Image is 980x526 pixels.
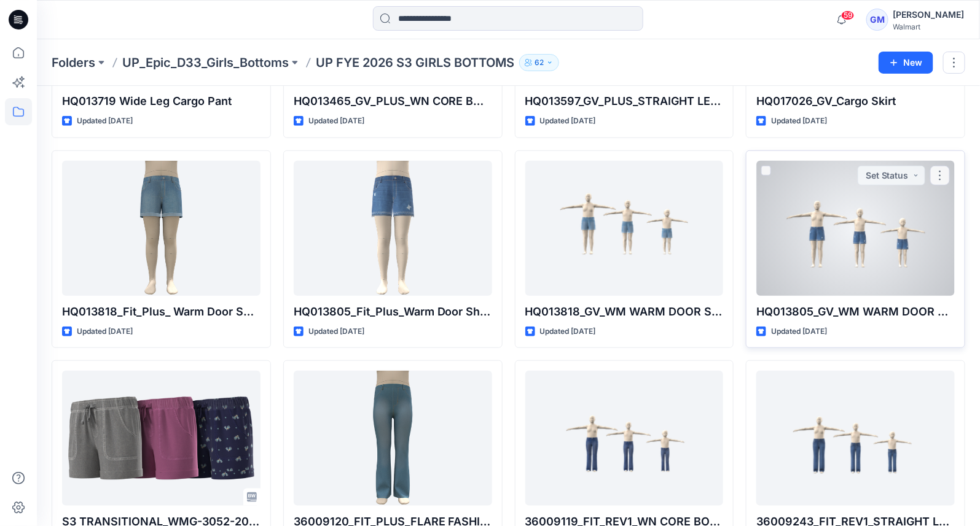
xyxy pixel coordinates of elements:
[866,9,888,31] div: GM
[525,303,724,320] p: HQ013818_GV_WM WARM DOOR SHORT (Opt2-ROLLED CUFF)
[879,52,933,74] button: New
[525,161,724,296] a: HQ013818_GV_WM WARM DOOR SHORT (Opt2-ROLLED CUFF)
[540,115,596,128] p: Updated [DATE]
[525,93,724,110] p: HQ013597_GV_PLUS_STRAIGHT LEG DENIM
[294,161,492,296] a: HQ013805_Fit_Plus_Warm Door Short (Opt1-Frayed Hem)
[540,325,596,338] p: Updated [DATE]
[62,161,261,296] a: HQ013818_Fit_Plus_ Warm Door Short (Opt2-Rolled Cuff)
[316,54,514,71] p: UP FYE 2026 S3 GIRLS BOTTOMS
[771,325,827,338] p: Updated [DATE]
[77,115,133,128] p: Updated [DATE]
[294,371,492,506] a: 36009120_FIT_PLUS_FLARE FASHION JEGGING
[771,115,827,128] p: Updated [DATE]
[756,303,955,320] p: HQ013805_GV_WM WARM DOOR SHORT (Opt1-FRAYED HEM)
[756,161,955,296] a: HQ013805_GV_WM WARM DOOR SHORT (Opt1-FRAYED HEM)
[893,7,965,22] div: [PERSON_NAME]
[62,303,261,320] p: HQ013818_Fit_Plus_ Warm Door Short (Opt2-Rolled Cuff)
[519,54,559,71] button: 62
[77,325,133,338] p: Updated [DATE]
[535,56,544,69] p: 62
[294,303,492,320] p: HQ013805_Fit_Plus_Warm Door Short (Opt1-Frayed Hem)
[122,54,289,71] a: UP_Epic_D33_Girls_Bottoms
[52,54,95,71] a: Folders
[756,371,955,506] a: 36009243_FIT_REV1_STRAIGHT LEG DENIM_CURRENT FIT FROM HQ013597
[308,325,364,338] p: Updated [DATE]
[62,93,261,110] p: HQ013719 Wide Leg Cargo Pant
[525,371,724,506] a: 36009119_FIT_REV1_WN CORE BOOTCUT_TWILL_CURRENT FIT FROM HQ013465
[308,115,364,128] p: Updated [DATE]
[756,93,955,110] p: HQ017026_GV_Cargo Skirt
[294,93,492,110] p: HQ013465_GV_PLUS_WN CORE BOOTCUT
[893,22,965,31] div: Walmart
[841,10,855,20] span: 59
[62,371,261,506] a: S3 TRANSITIONAL_WMG-3052-2022 PULL ON SHORTS HQ008671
